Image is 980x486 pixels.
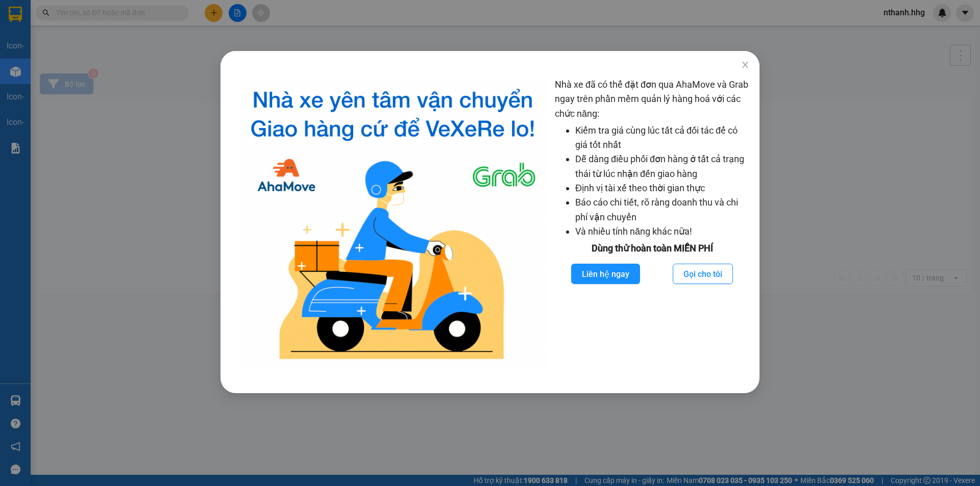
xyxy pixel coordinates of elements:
[575,152,749,181] li: Dễ dàng điều phối đơn hàng ở tất cả trạng thái từ lúc nhận đến giao hàng
[673,264,733,284] button: Gọi cho tôi
[555,241,749,255] div: Dùng thử hoàn toàn MIỄN PHÍ
[741,61,749,69] span: close
[575,195,749,224] li: Báo cáo chi tiết, rõ ràng doanh thu và chi phí vận chuyển
[555,78,749,368] div: Nhà xe đã có thể đặt đơn qua AhaMove và Grab ngay trên phần mềm quản lý hàng hoá với các chức năng:
[683,268,722,280] span: Gọi cho tôi
[731,51,759,80] button: Close
[582,268,629,280] span: Liên hệ ngay
[575,224,749,239] li: Và nhiều tính năng khác nữa!
[239,78,547,368] img: logo
[571,264,640,284] button: Liên hệ ngay
[575,123,749,152] li: Kiểm tra giá cùng lúc tất cả đối tác để có giá tốt nhất
[575,181,749,195] li: Định vị tài xế theo thời gian thực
